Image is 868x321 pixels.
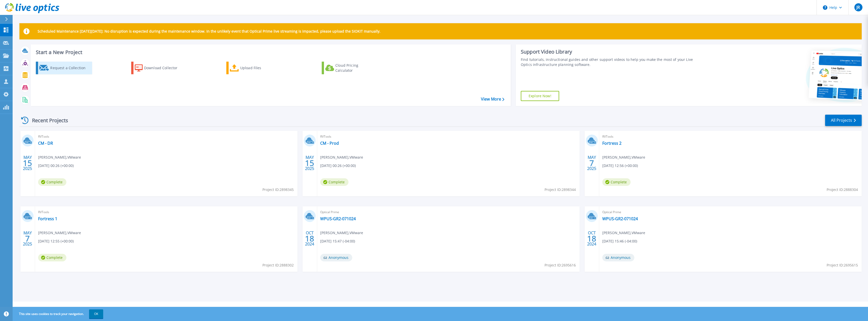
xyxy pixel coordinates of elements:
[602,254,634,261] span: Anonymous
[602,163,638,168] span: [DATE] 12:56 (+00:00)
[320,230,363,236] span: [PERSON_NAME] , VMware
[320,254,352,261] span: Anonymous
[305,236,314,241] span: 18
[602,134,859,139] span: RVTools
[545,187,576,192] span: Project ID: 2898344
[827,262,858,268] span: Project ID: 2695615
[602,209,859,215] span: Optical Prime
[38,178,66,186] span: Complete
[38,141,53,146] a: CM - DR
[14,309,103,318] span: This site uses cookies to track your navigation.
[144,63,184,73] div: Download Collector
[602,230,645,236] span: [PERSON_NAME] , VMware
[240,63,281,73] div: Upload Files
[38,134,294,139] span: RVTools
[587,229,596,248] div: OCT 2024
[262,187,294,192] span: Project ID: 2898345
[38,209,294,215] span: RVTools
[38,238,74,244] span: [DATE] 12:55 (+00:00)
[262,262,294,268] span: Project ID: 2888302
[825,115,862,126] a: All Projects
[38,163,74,168] span: [DATE] 00:26 (+00:00)
[602,178,631,186] span: Complete
[38,230,81,236] span: [PERSON_NAME] , VMware
[587,154,596,172] div: MAY 2025
[589,161,594,165] span: 7
[521,57,701,67] div: Find tutorials, instructional guides and other support videos to help you make the most of your L...
[305,161,314,165] span: 15
[320,209,577,215] span: Optical Prime
[481,97,504,102] a: View More
[23,154,32,172] div: MAY 2025
[305,154,314,172] div: MAY 2025
[602,238,637,244] span: [DATE] 15:46 (-04:00)
[131,62,187,74] a: Download Collector
[320,155,363,160] span: [PERSON_NAME] , VMware
[602,141,621,146] a: Fortress 2
[602,216,638,221] a: WPUS-GR2-071024
[38,155,81,160] span: [PERSON_NAME] , VMware
[38,216,57,221] a: Fortress 1
[19,114,75,127] div: Recent Projects
[856,5,860,9] span: JR
[50,63,91,73] div: Request a Collection
[320,141,339,146] a: CM - Prod
[320,238,355,244] span: [DATE] 15:47 (-04:00)
[545,262,576,268] span: Project ID: 2695616
[827,187,858,192] span: Project ID: 2888304
[226,62,283,74] a: Upload Files
[38,254,66,261] span: Complete
[521,91,559,101] a: Explore Now!
[36,62,92,74] a: Request a Collection
[320,178,348,186] span: Complete
[320,163,356,168] span: [DATE] 00:26 (+00:00)
[305,229,314,248] div: OCT 2024
[25,236,30,241] span: 7
[320,134,577,139] span: RVTools
[322,62,378,74] a: Cloud Pricing Calculator
[23,161,32,165] span: 15
[36,50,504,55] h3: Start a New Project
[587,236,596,241] span: 18
[335,63,376,73] div: Cloud Pricing Calculator
[23,229,32,248] div: MAY 2025
[602,155,645,160] span: [PERSON_NAME] , VMware
[521,48,701,55] div: Support Video Library
[89,309,103,318] button: OK
[38,29,381,33] p: Scheduled Maintenance [DATE][DATE]: No disruption is expected during the maintenance window. In t...
[320,216,356,221] a: WPUS-GR2-071024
